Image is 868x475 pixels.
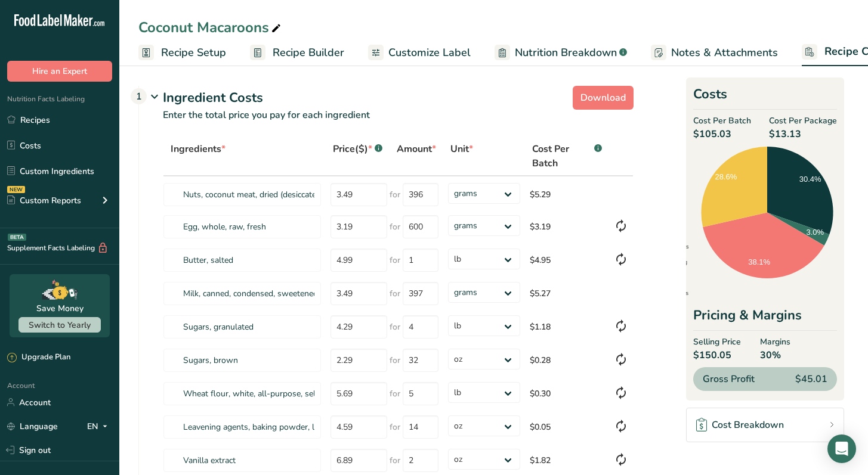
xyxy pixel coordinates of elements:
div: Pricing & Margins [693,306,837,331]
div: Custom Reports [7,194,81,207]
a: Customize Label [368,39,471,66]
span: Ingredients [171,142,226,156]
span: Unit [450,142,473,156]
h2: Costs [693,85,837,110]
span: Download [580,91,626,105]
td: $4.95 [525,243,610,277]
span: Selling Price [693,336,741,348]
span: Switch to Yearly [29,319,91,331]
div: 1 [131,88,147,104]
button: Download [573,86,634,110]
span: for [390,321,400,333]
span: Amount [397,142,436,156]
span: Nutrition Breakdown [515,45,617,61]
span: Ingredients [653,244,689,250]
span: $105.03 [693,127,751,141]
td: $5.27 [525,277,610,310]
span: for [390,221,400,233]
div: Upgrade Plan [7,352,70,364]
span: Gross Profit [703,372,755,386]
td: $0.05 [525,410,610,443]
div: Open Intercom Messenger [827,434,856,463]
a: Nutrition Breakdown [495,39,627,66]
span: Cost Per Package [769,114,837,127]
span: for [390,254,400,266]
div: Ingredient Costs [163,88,634,108]
a: Recipe Builder [250,39,344,66]
span: 30% [760,348,790,362]
button: Switch to Yearly [18,317,101,333]
a: Recipe Setup [138,39,226,66]
span: $150.05 [693,348,741,362]
span: for [390,387,400,400]
td: $0.30 [525,377,610,410]
td: $3.19 [525,210,610,243]
p: Enter the total price you pay for each ingredient [139,108,634,136]
div: BETA [8,234,26,241]
span: Recipe Setup [161,45,226,61]
td: $5.29 [525,176,610,210]
td: $1.18 [525,310,610,343]
span: for [390,287,400,300]
div: Coconut Macaroons [138,17,283,38]
span: Customize Label [388,45,471,61]
span: Recipe Builder [273,45,344,61]
span: for [390,454,400,467]
div: Save Money [36,302,84,315]
span: for [390,421,400,433]
td: $0.28 [525,343,610,377]
span: Notes & Attachments [671,45,778,61]
span: Cost Per Batch [693,114,751,127]
span: $13.13 [769,127,837,141]
a: Cost Breakdown [686,408,844,442]
span: for [390,354,400,367]
span: $45.01 [795,372,827,386]
div: Cost Breakdown [696,418,784,432]
span: for [390,188,400,201]
span: Cost Per Batch [532,142,592,170]
div: NEW [7,186,25,193]
button: Hire an Expert [7,61,112,82]
a: Language [7,416,58,437]
span: Margins [760,336,790,348]
a: Notes & Attachments [651,39,778,66]
div: EN [87,419,112,433]
div: Price($) [333,142,382,156]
